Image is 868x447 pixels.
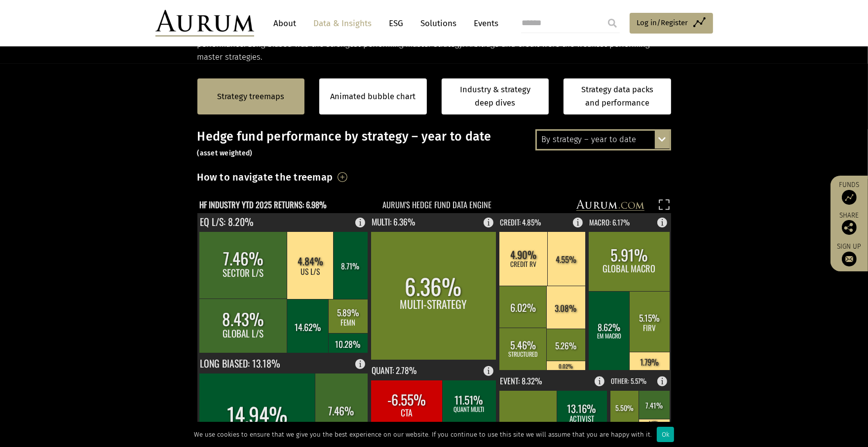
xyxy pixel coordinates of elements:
input: Submit [603,13,622,33]
div: By strategy – year to date [537,131,670,149]
img: Aurum [155,10,254,37]
img: Share this post [842,220,857,235]
a: ESG [384,14,409,33]
div: Ok [657,427,674,442]
a: Strategy data packs and performance [564,78,671,114]
a: Funds [835,181,863,205]
small: (asset weighted) [197,149,253,157]
span: Log in/Register [637,17,688,29]
a: Animated bubble chart [330,90,415,103]
a: Log in/Register [630,13,713,34]
h3: How to navigate the treemap [197,169,333,186]
a: Data & Insights [309,14,377,33]
a: Events [469,14,499,33]
div: Share [835,212,863,235]
a: Solutions [416,14,462,33]
a: Industry & strategy deep dives [442,78,549,114]
a: Strategy treemaps [217,90,284,103]
a: Sign up [835,242,863,266]
img: Access Funds [842,190,857,205]
img: Sign up to our newsletter [842,252,857,266]
h3: Hedge fund performance by strategy – year to date [197,129,671,159]
a: About [269,14,302,33]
